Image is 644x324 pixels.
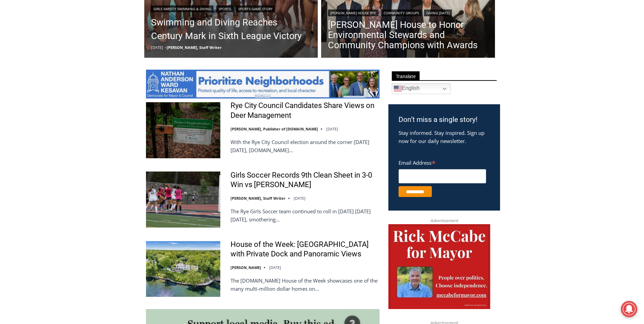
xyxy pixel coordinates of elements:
div: 6 [79,57,82,64]
h3: Don’t miss a single story! [399,114,490,125]
a: [PERSON_NAME] House to Honor Environmental Stewards and Community Champions with Awards [328,20,488,50]
p: The [DOMAIN_NAME] House of the Week showcases one of the many multi-million dollar homes on… [231,276,380,293]
span: Translate [392,71,420,80]
img: Girls Soccer Records 9th Clean Sheet in 3-0 Win vs Harrison [146,172,220,227]
time: [DATE] [151,45,163,50]
p: The Rye Girls Soccer team continued to roll in [DATE] [DATE][DATE], smothering… [231,207,380,223]
div: unique DIY crafts [71,20,98,56]
a: Swimming and Diving Reaches Century Mark in Sixth League Victory [151,16,311,43]
a: Rye City Council Candidates Share Views on Deer Management [231,101,380,120]
span: – [165,45,167,50]
time: [DATE] [326,126,338,131]
a: [PERSON_NAME], Staff Writer [231,196,286,201]
img: House of the Week: Historic Rye Waterfront Estate with Private Dock and Panoramic Views [146,241,220,297]
a: English [392,83,450,94]
p: Stay informed. Stay inspired. Sign up now for our daily newsletter. [399,129,490,145]
div: "We would have speakers with experience in local journalism speak to us about their experiences a... [171,0,321,66]
span: Advertisement [423,217,465,224]
a: [PERSON_NAME] Read Sanctuary Fall Fest: [DATE] [0,68,102,85]
a: [PERSON_NAME], Publisher of [DOMAIN_NAME] [231,126,318,131]
div: | | [151,4,311,12]
a: Sports [216,5,233,12]
a: Community Groups [381,10,421,16]
a: Girls Varsity Swimming & Diving [151,5,214,12]
label: Email Address [399,156,486,168]
img: en [394,85,402,93]
a: Sports Game Story [236,5,275,12]
div: | | [328,8,488,16]
h4: [PERSON_NAME] Read Sanctuary Fall Fest: [DATE] [5,68,90,84]
span: Intern @ [DOMAIN_NAME] [178,68,315,83]
a: [PERSON_NAME] House Rye [328,10,379,16]
a: Giving [DATE] [424,10,452,16]
div: / [76,57,78,64]
time: [DATE] [269,265,281,270]
a: Intern @ [DOMAIN_NAME] [163,66,329,85]
a: House of the Week: [GEOGRAPHIC_DATA] with Private Dock and Panoramic Views [231,240,380,259]
a: [PERSON_NAME] [231,265,261,270]
div: 5 [71,57,74,64]
a: Girls Soccer Records 9th Clean Sheet in 3-0 Win vs [PERSON_NAME] [231,170,380,190]
time: [DATE] [294,196,306,201]
img: McCabe for Mayor [388,224,490,309]
a: [PERSON_NAME], Staff Writer [167,45,222,50]
p: With the Rye City Council election around the corner [DATE][DATE], [DOMAIN_NAME]… [231,138,380,154]
img: Rye City Council Candidates Share Views on Deer Management [146,102,220,158]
